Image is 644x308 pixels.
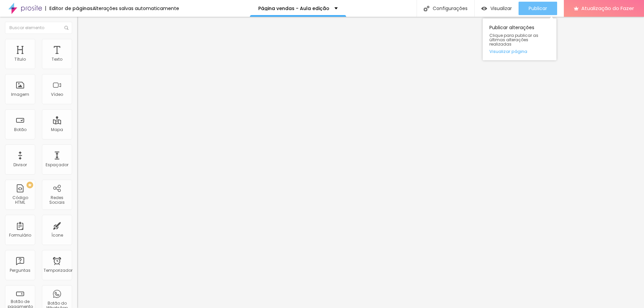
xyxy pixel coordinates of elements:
[475,2,519,15] button: Visualizar
[481,6,487,11] img: view-1.svg
[489,49,550,54] a: Visualizar página
[51,127,63,132] font: Mapa
[52,56,62,62] font: Texto
[64,26,68,30] img: Ícone
[49,195,65,205] font: Redes Sociais
[14,127,26,132] font: Botão
[10,267,31,273] font: Perguntas
[44,267,72,273] font: Temporizador
[433,5,468,12] font: Configurações
[9,232,31,238] font: Formulário
[581,5,634,12] font: Atualização do Fazer
[519,2,557,15] button: Publicar
[51,91,63,97] font: Vídeo
[258,5,329,12] font: Página vendas - Aula edição
[93,5,179,12] font: Alterações salvas automaticamente
[424,6,429,11] img: Ícone
[489,48,527,55] font: Visualizar página
[490,5,512,12] font: Visualizar
[49,5,93,12] font: Editor de páginas
[51,232,63,238] font: Ícone
[529,5,547,12] font: Publicar
[12,195,28,205] font: Código HTML
[11,91,29,97] font: Imagem
[5,22,72,34] input: Buscar elemento
[13,162,27,168] font: Divisor
[489,33,538,47] font: Clique para publicar as últimas alterações realizadas
[46,162,68,168] font: Espaçador
[489,24,534,31] font: Publicar alterações
[14,56,26,62] font: Título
